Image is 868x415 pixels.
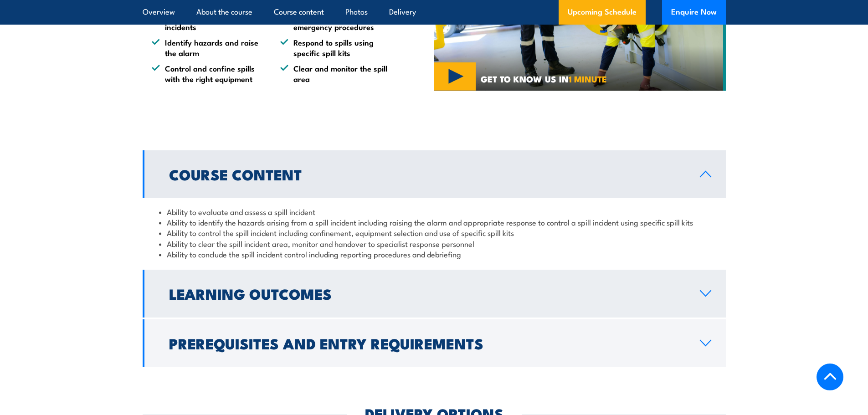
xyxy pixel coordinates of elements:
[152,37,264,58] li: Identify hazards and raise the alarm
[169,337,685,349] h2: Prerequisites and Entry Requirements
[280,63,392,84] li: Clear and monitor the spill area
[152,63,264,84] li: Control and confine spills with the right equipment
[159,206,709,217] li: Ability to evaluate and assess a spill incident
[481,75,607,83] span: GET TO KNOW US IN
[143,150,726,198] a: Course Content
[159,238,709,249] li: Ability to clear the spill incident area, monitor and handover to specialist response personnel
[280,37,392,58] li: Respond to spills using specific spill kits
[569,72,607,85] strong: 1 MINUTE
[159,227,709,238] li: Ability to control the spill incident including confinement, equipment selection and use of speci...
[169,168,685,180] h2: Course Content
[143,319,726,367] a: Prerequisites and Entry Requirements
[159,249,709,259] li: Ability to conclude the spill incident control including reporting procedures and debriefing
[280,11,392,32] li: Site incident and emergency procedures
[143,270,726,318] a: Learning Outcomes
[169,287,685,300] h2: Learning Outcomes
[159,217,709,227] li: Ability to identify the hazards arising from a spill incident including raising the alarm and app...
